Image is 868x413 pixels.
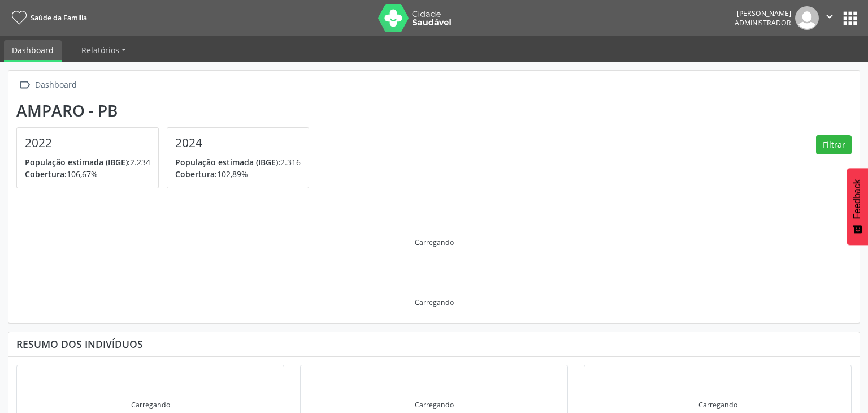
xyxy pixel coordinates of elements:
i:  [16,77,33,93]
div: Carregando [415,400,454,410]
span: Feedback [852,179,862,219]
h4: 2022 [25,136,150,150]
span: Relatórios [81,45,119,55]
button: apps [840,8,860,28]
div: Carregando [415,298,454,307]
a: Relatórios [73,40,134,60]
i:  [823,10,836,23]
button: Filtrar [816,135,852,154]
button: Feedback - Mostrar pesquisa [847,168,868,245]
span: População estimada (IBGE): [175,157,280,167]
p: 106,67% [25,168,150,180]
a:  Dashboard [16,77,79,93]
div: Dashboard [33,77,79,93]
a: Dashboard [4,40,62,62]
div: [PERSON_NAME] [735,8,791,18]
div: Carregando [698,400,737,410]
a: Saúde da Família [8,8,87,27]
div: Carregando [131,400,170,410]
span: Administrador [735,18,791,28]
span: Saúde da Família [31,13,87,23]
span: População estimada (IBGE): [25,157,130,167]
span: Cobertura: [25,169,67,179]
div: Resumo dos indivíduos [16,338,852,350]
div: Amparo - PB [16,101,317,120]
p: 102,89% [175,168,301,180]
p: 2.234 [25,156,150,168]
button:  [819,6,840,30]
span: Cobertura: [175,169,217,179]
div: Carregando [415,238,454,247]
p: 2.316 [175,156,301,168]
h4: 2024 [175,136,301,150]
img: img [795,6,819,30]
